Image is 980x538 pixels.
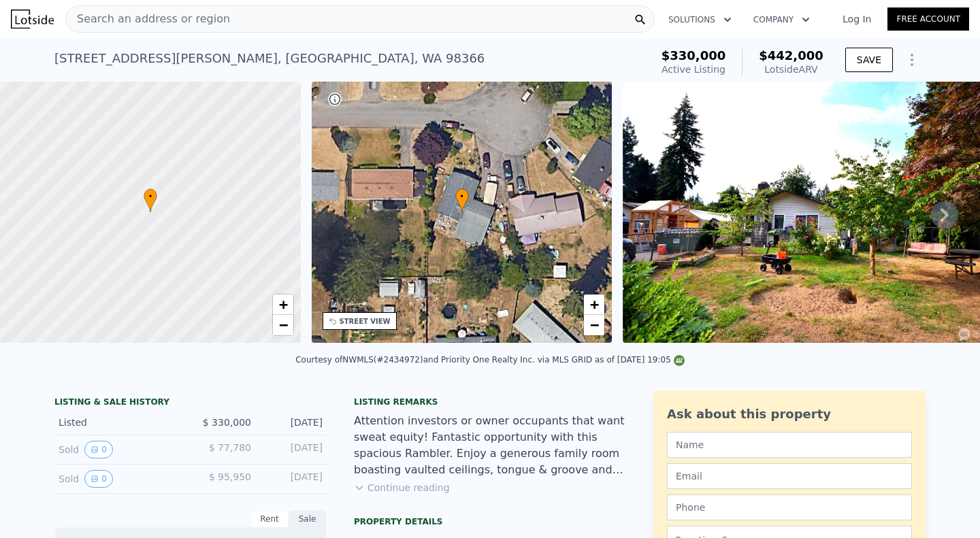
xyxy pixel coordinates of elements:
[667,432,912,458] input: Name
[354,481,450,494] button: Continue reading
[742,7,821,32] button: Company
[667,494,912,520] input: Phone
[887,7,969,31] a: Free Account
[667,463,912,489] input: Email
[661,64,725,75] span: Active Listing
[84,470,113,488] button: View historical data
[759,48,823,63] span: $442,000
[273,315,293,335] a: Zoom out
[278,296,287,313] span: +
[250,510,289,528] div: Rent
[295,355,685,365] div: Courtesy of NWMLS (#2434972) and Priority One Realty Inc. via MLS GRID as of [DATE] 19:05
[54,397,327,410] div: LISTING & SALE HISTORY
[455,188,469,212] div: •
[84,441,113,458] button: View historical data
[674,355,685,366] img: NWMLS Logo
[845,48,893,72] button: SAVE
[262,470,323,488] div: [DATE]
[59,416,180,429] div: Listed
[59,441,180,458] div: Sold
[262,441,323,458] div: [DATE]
[354,413,626,478] div: Attention investors or owner occupants that want sweat equity! Fantastic opportunity with this sp...
[278,316,287,333] span: −
[340,316,391,326] div: STREET VIEW
[657,7,742,32] button: Solutions
[144,190,157,203] span: •
[826,12,887,26] a: Log In
[54,49,485,68] div: [STREET_ADDRESS][PERSON_NAME] , [GEOGRAPHIC_DATA] , WA 98366
[209,471,251,482] span: $ 95,950
[898,46,926,73] button: Show Options
[262,416,323,429] div: [DATE]
[584,295,604,315] a: Zoom in
[203,417,251,428] span: $ 330,000
[354,516,626,527] div: Property details
[661,48,726,63] span: $330,000
[273,295,293,315] a: Zoom in
[11,10,54,29] img: Lotside
[354,397,626,407] div: Listing remarks
[209,442,251,453] span: $ 77,780
[59,470,180,488] div: Sold
[455,190,469,203] span: •
[590,316,599,333] span: −
[584,315,604,335] a: Zoom out
[590,296,599,313] span: +
[289,510,327,528] div: Sale
[759,63,823,76] div: Lotside ARV
[66,11,230,27] span: Search an address or region
[667,405,912,424] div: Ask about this property
[144,188,157,212] div: •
